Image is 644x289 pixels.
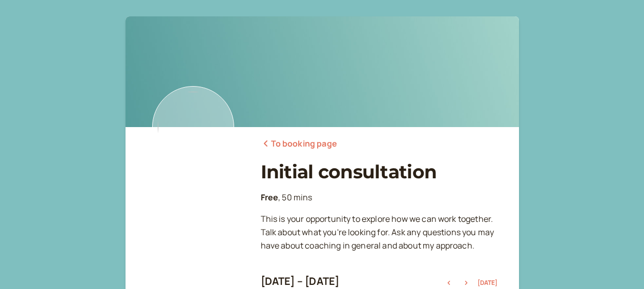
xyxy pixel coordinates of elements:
[477,279,497,286] button: [DATE]
[261,275,340,287] h2: [DATE] – [DATE]
[261,161,503,183] h1: Initial consultation
[261,191,503,204] p: , 50 mins
[261,213,503,253] p: This is your opportunity to explore how we can work together. Talk about what you're looking for....
[261,192,279,203] b: Free
[261,137,337,151] a: To booking page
